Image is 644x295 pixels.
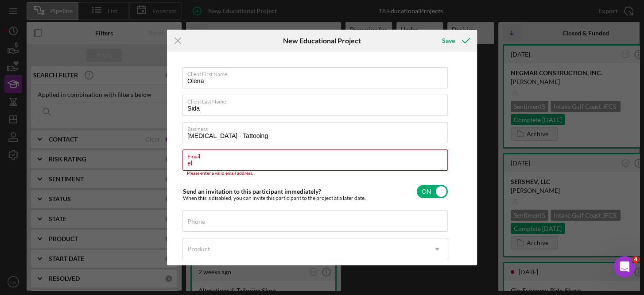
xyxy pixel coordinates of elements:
div: When this is disabled, you can invite this participant to the project at a later date. [183,195,366,201]
label: Business [187,123,448,132]
h6: New Educational Project [283,37,361,45]
iframe: Intercom live chat [614,256,635,277]
label: Email [187,150,448,160]
div: Save [442,32,455,50]
label: Send an invitation to this participant immediately? [183,188,321,195]
label: Phone [187,218,205,225]
button: Save [433,32,477,50]
div: Product [187,245,210,253]
label: Client First Name [187,68,448,77]
span: 4 [632,256,639,263]
label: Client Last Name [187,95,448,105]
div: Please enter a valid email address. [182,171,448,176]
